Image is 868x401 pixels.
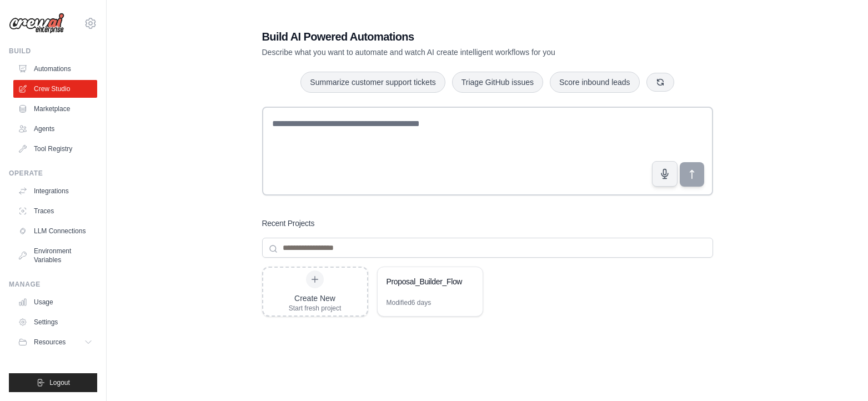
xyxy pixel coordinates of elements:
[262,29,635,44] h1: Build AI Powered Automations
[13,202,97,220] a: Traces
[646,73,674,92] button: Get new suggestions
[9,373,97,392] button: Logout
[9,47,97,56] div: Build
[387,276,463,287] div: Proposal_Builder_Flow
[13,293,97,311] a: Usage
[652,161,678,187] button: Click to speak your automation idea
[13,60,97,78] a: Automations
[13,222,97,240] a: LLM Connections
[452,72,543,93] button: Triage GitHub issues
[13,242,97,269] a: Environment Variables
[289,304,342,313] div: Start fresh project
[9,169,97,178] div: Operate
[13,182,97,200] a: Integrations
[49,378,70,387] span: Logout
[262,47,635,58] p: Describe what you want to automate and watch AI create intelligent workflows for you
[9,280,97,289] div: Manage
[387,298,432,307] div: Modified 6 days
[289,293,342,304] div: Create New
[550,72,640,93] button: Score inbound leads
[13,120,97,138] a: Agents
[262,218,315,229] h3: Recent Projects
[13,313,97,331] a: Settings
[13,100,97,118] a: Marketplace
[34,338,66,347] span: Resources
[13,140,97,158] a: Tool Registry
[300,72,445,93] button: Summarize customer support tickets
[9,13,64,34] img: Logo
[13,80,97,98] a: Crew Studio
[13,333,97,351] button: Resources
